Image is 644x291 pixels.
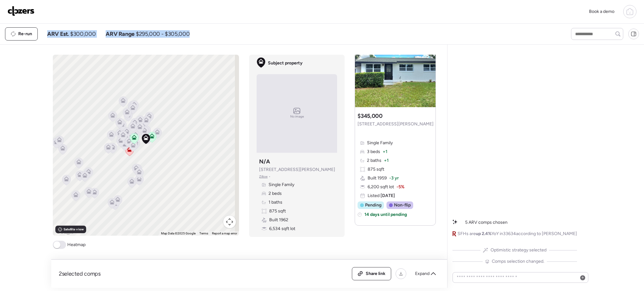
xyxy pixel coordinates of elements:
[290,114,304,119] span: No image
[18,31,32,37] span: Re-run
[365,202,381,208] span: Pending
[54,228,75,236] a: Open this area in Google Maps (opens a new window)
[384,157,389,164] span: + 1
[368,184,394,190] span: 6,200 sqft lot
[136,30,190,38] span: $295,000 - $305,000
[268,60,303,66] span: Subject property
[397,184,404,190] span: -5%
[70,30,96,38] span: $300,000
[212,232,237,235] a: Report a map error
[492,258,544,265] span: Comps selection changed.
[106,30,135,38] span: ARV Range
[67,242,86,248] span: Heatmap
[367,140,393,146] span: Single Family
[491,247,547,253] span: Optimistic strategy selected
[54,228,75,236] img: Google
[394,202,411,208] span: Non-flip
[389,175,399,181] span: -3 yr
[59,270,101,277] span: 2 selected comps
[367,149,380,155] span: 3 beds
[383,149,387,155] span: + 1
[358,112,382,120] h3: $345,000
[8,6,35,16] img: Logo
[269,199,282,206] span: 1 baths
[259,158,270,165] h3: N/A
[259,174,268,179] span: Zillow
[269,208,286,214] span: 875 sqft
[47,30,69,38] span: ARV Est.
[364,211,407,218] span: 14 days until pending
[269,217,288,223] span: Built 1962
[458,231,577,237] span: SFHs are YoY in 33634 according to [PERSON_NAME]
[476,231,491,236] span: up 2.4%
[161,232,196,235] span: Map Data ©2025 Google
[367,157,381,164] span: 2 baths
[368,193,395,199] span: Listed
[380,193,395,198] span: [DATE]
[259,167,335,173] span: [STREET_ADDRESS][PERSON_NAME]
[358,121,434,127] span: [STREET_ADDRESS][PERSON_NAME]
[269,182,294,188] span: Single Family
[589,9,614,14] span: Book a demo
[415,271,430,277] span: Expand
[368,175,387,181] span: Built 1959
[269,226,295,232] span: 6,534 sqft lot
[269,174,270,179] span: •
[269,190,282,197] span: 2 beds
[465,219,508,226] p: 5 ARV comps chosen
[223,216,236,228] button: Map camera controls
[64,227,84,232] span: Satellite view
[199,232,208,235] a: Terms (opens in new tab)
[368,166,384,173] span: 875 sqft
[366,271,386,277] span: Share link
